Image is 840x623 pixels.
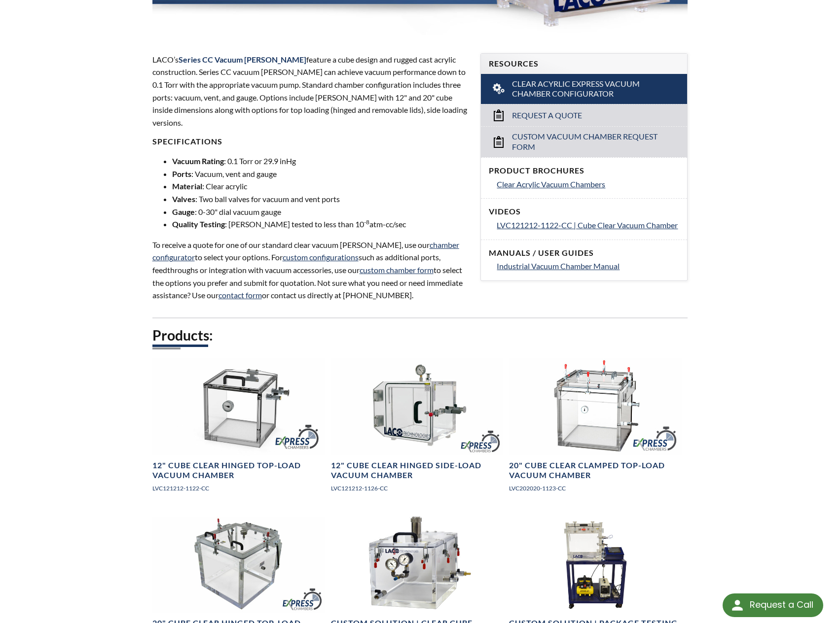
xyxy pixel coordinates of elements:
a: Industrial Vacuum Chamber Manual [497,260,679,273]
p: To receive a quote for one of our standard clear vacuum [PERSON_NAME], use our to select your opt... [152,239,469,302]
a: LVC202020-1123-CC Clear Cubed Express Chamber, front angled view20" Cube Clear Clamped Top-Load V... [509,358,682,501]
a: chamber configurator [152,240,459,262]
a: LVC121212-1122-CC Express Chamber, angled view12" Cube Clear Hinged Top-Load Vacuum ChamberLVC121... [152,358,325,501]
span: Clear Acrylic Vacuum Chambers [497,179,605,189]
a: Clear Acyrlic Express Vacuum Chamber Configurator [481,74,687,104]
img: round button [730,597,745,613]
a: Custom Vacuum Chamber Request Form [481,126,687,157]
li: : 0-30" dial vacuum gauge [172,206,469,218]
a: custom chamber form [360,265,434,275]
a: LVC121212-1126-CC Express Chamber, right side angled view12" Cube Clear Hinged Side-Load Vacuum C... [331,358,504,501]
a: custom configurations [283,252,359,262]
p: LACO’s feature a cube design and rugged cast acrylic construction. Series CC vacuum [PERSON_NAME]... [152,53,469,129]
li: : Vacuum, vent and gauge [172,168,469,180]
span: Request a Quote [512,110,582,121]
a: LVC121212-1122-CC | Cube Clear Vacuum Chamber [497,219,679,232]
p: LVC121212-1122-CC [152,484,325,493]
span: Clear Acyrlic Express Vacuum Chamber Configurator [512,79,658,100]
span: Industrial Vacuum Chamber Manual [497,261,620,271]
a: Clear Acrylic Vacuum Chambers [497,178,679,191]
h2: Products: [152,326,688,345]
span: Series CC Vacuum [PERSON_NAME] [179,55,306,64]
h4: 12" Cube Clear Hinged Top-Load Vacuum Chamber [152,460,325,481]
h4: Resources [489,59,679,69]
li: : 0.1 Torr or 29.9 inHg [172,155,469,168]
li: : [PERSON_NAME] tested to less than 10 atm-cc/sec [172,218,469,231]
a: Request a Quote [481,104,687,126]
strong: Ports [172,169,191,178]
li: : Two ball valves for vacuum and vent ports [172,193,469,206]
span: LVC121212-1122-CC | Cube Clear Vacuum Chamber [497,220,678,230]
h4: 12" Cube Clear Hinged Side-Load Vacuum Chamber [331,460,504,481]
h4: Product Brochures [489,166,679,176]
li: : Clear acrylic [172,180,469,193]
p: LVC121212-1126-CC [331,484,504,493]
span: Custom Vacuum Chamber Request Form [512,132,658,152]
div: Request a Call [723,593,823,617]
strong: Gauge [172,207,195,216]
h4: 20" Cube Clear Clamped Top-Load Vacuum Chamber [509,460,682,481]
strong: Quality Testing [172,219,225,229]
h4: Manuals / User Guides [489,248,679,258]
strong: Vacuum Rating [172,156,224,166]
sup: -8 [364,218,369,226]
strong: Material [172,181,202,191]
h4: Specifications [152,137,469,147]
a: contact form [219,290,262,300]
h4: Videos [489,207,679,217]
div: Request a Call [750,593,813,616]
strong: Valves [172,194,195,204]
p: LVC202020-1123-CC [509,484,682,493]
